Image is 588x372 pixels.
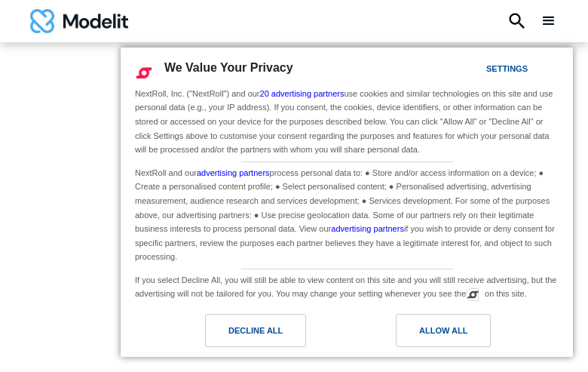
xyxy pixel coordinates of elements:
[486,60,528,77] div: Settings
[228,322,283,339] div: Decline All
[132,162,562,266] div: NextRoll and our process personal data to: ● Store and/or access information on a device; ● Creat...
[419,322,467,339] div: Allow All
[30,9,128,33] a: home
[132,85,562,158] div: NextRoll, Inc. ("NextRoll") and our use cookies and similar technologies on this site and use per...
[460,57,496,85] a: Settings
[347,314,564,355] a: Allow All
[164,61,293,74] span: We Value Your Privacy
[132,269,562,303] div: If you select Decline All, you will still be able to view content on this site and you will still...
[540,12,558,30] div: menu
[197,168,270,177] a: advertising partners
[331,224,404,233] a: advertising partners
[30,9,128,33] img: modelit logo
[260,89,345,98] a: 20 advertising partners
[130,314,347,355] a: Decline All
